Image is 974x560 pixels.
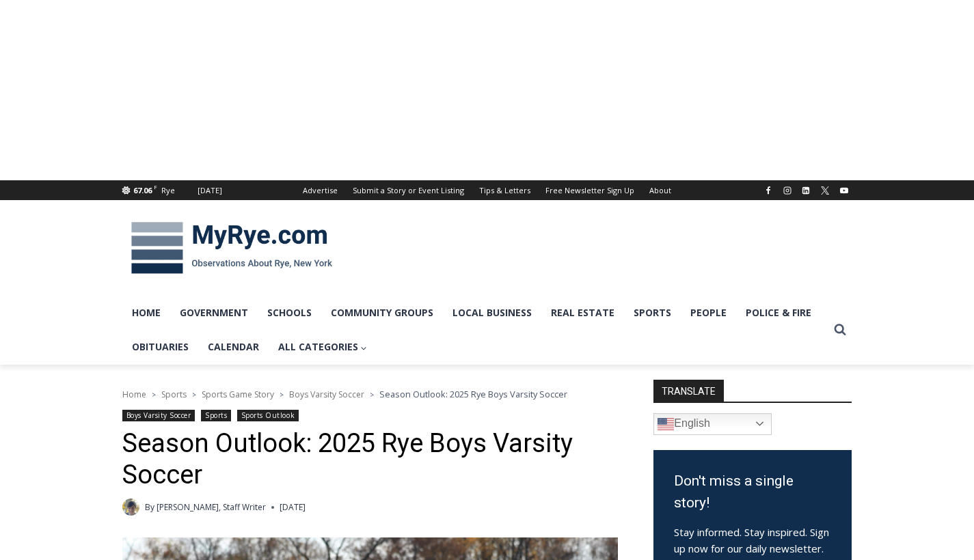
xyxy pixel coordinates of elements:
[192,390,196,400] span: >
[760,182,776,199] a: Facebook
[443,296,541,330] a: Local Business
[278,339,368,354] span: All Categories
[122,410,195,421] a: Boys Varsity Soccer
[122,428,618,490] h1: Season Outlook: 2025 Rye Boys Varsity Soccer
[201,410,231,421] a: Sports
[258,296,321,330] a: Schools
[624,296,681,330] a: Sports
[122,389,146,400] a: Home
[122,387,618,401] nav: Breadcrumbs
[472,180,538,200] a: Tips & Letters
[674,524,831,557] p: Stay informed. Stay inspired. Sign up now for our daily newsletter.
[321,296,443,330] a: Community Groups
[289,389,364,400] a: Boys Varsity Soccer
[161,389,187,400] a: Sports
[541,296,624,330] a: Real Estate
[122,212,341,283] img: MyRye.com
[145,501,154,514] span: By
[653,380,724,402] strong: TRANSLATE
[779,182,796,199] a: Instagram
[237,410,299,421] a: Sports Outlook
[538,180,642,200] a: Free Newsletter Sign Up
[674,471,831,514] h3: Don't miss a single story!
[198,330,269,364] a: Calendar
[379,388,567,400] span: Season Outlook: 2025 Rye Boys Varsity Soccer
[122,499,139,516] img: (PHOTO: MyRye.com 2024 Head Intern, Editor and now Staff Writer Charlie Morris. Contributed.)Char...
[836,182,852,199] a: YouTube
[798,182,814,199] a: Linkedin
[736,296,821,330] a: Police & Fire
[370,390,374,400] span: >
[122,296,170,330] a: Home
[817,182,833,199] a: X
[295,180,345,200] a: Advertise
[157,501,266,513] a: [PERSON_NAME], Staff Writer
[198,184,222,197] div: [DATE]
[280,390,284,400] span: >
[653,413,772,435] a: English
[152,390,156,400] span: >
[122,499,139,516] a: Author image
[170,296,258,330] a: Government
[122,296,828,365] nav: Primary Navigation
[681,296,736,330] a: People
[161,184,175,197] div: Rye
[295,180,679,200] nav: Secondary Navigation
[658,416,674,432] img: en
[133,185,152,195] span: 67.06
[269,330,377,364] a: All Categories
[642,180,679,200] a: About
[280,501,306,514] time: [DATE]
[202,389,274,400] a: Sports Game Story
[345,180,472,200] a: Submit a Story or Event Listing
[122,330,198,364] a: Obituaries
[154,183,157,191] span: F
[828,318,852,342] button: View Search Form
